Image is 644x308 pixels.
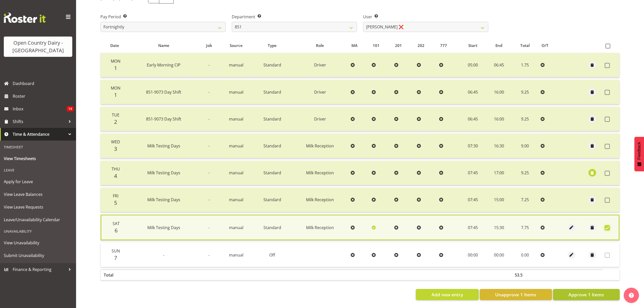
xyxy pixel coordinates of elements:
[1,201,75,213] a: View Leave Requests
[514,43,536,48] div: Total
[314,89,326,95] span: Driver
[232,14,357,20] label: Department
[13,130,66,138] span: Time & Attendance
[147,197,180,202] span: Milk Testing Days
[4,239,72,247] span: View Unavailability
[314,116,326,122] span: Driver
[460,107,486,131] td: 06:45
[229,143,243,149] span: manual
[306,225,334,230] span: Milk Reception
[13,266,66,273] span: Finance & Reporting
[253,80,292,104] td: Standard
[4,155,72,162] span: View Timesheets
[208,143,210,149] span: -
[253,134,292,158] td: Standard
[460,215,486,240] td: 07:45
[114,199,117,206] span: 5
[480,289,552,300] button: Unapprove 1 Items
[440,43,457,48] div: 777
[253,161,292,185] td: Standard
[147,225,180,230] span: Milk Testing Days
[208,197,210,202] span: -
[208,62,210,68] span: -
[363,14,488,20] label: User
[147,62,181,68] span: Early Morning CIP
[512,134,539,158] td: 9.00
[512,161,539,185] td: 9.25
[256,43,289,48] div: Type
[418,43,434,48] div: 202
[512,80,539,104] td: 9.25
[1,175,75,188] a: Apply for Leave
[229,197,243,202] span: manual
[146,89,181,95] span: 851-9073 Day Shift
[460,134,486,158] td: 07:30
[495,291,536,298] span: Unapprove 1 Items
[512,215,539,240] td: 7.75
[4,203,72,211] span: View Leave Requests
[512,188,539,212] td: 7.25
[1,249,75,262] a: Submit Unavailability
[637,142,641,160] span: Feedback
[486,80,512,104] td: 16:00
[147,143,180,149] span: Milk Testing Days
[13,92,74,100] span: Roster
[111,58,120,64] span: Mon
[229,89,243,95] span: manual
[208,170,210,176] span: -
[112,166,120,172] span: Thu
[113,221,120,226] span: Sat
[1,188,75,201] a: View Leave Balances
[314,62,326,68] span: Driver
[113,193,118,199] span: Fri
[253,243,292,267] td: Off
[373,43,389,48] div: 101
[634,137,644,171] button: Feedback - Show survey
[1,226,75,236] div: Unavailability
[115,227,118,234] span: 6
[486,53,512,77] td: 06:45
[103,43,126,48] div: Date
[229,170,243,176] span: manual
[114,254,117,261] span: 7
[4,252,72,259] span: Submit Unavailability
[163,252,164,258] span: -
[229,252,243,258] span: manual
[486,161,512,185] td: 17:00
[208,116,210,122] span: -
[462,43,483,48] div: Start
[229,225,243,230] span: manual
[253,53,292,77] td: Standard
[489,43,509,48] div: End
[253,215,292,240] td: Standard
[112,112,119,118] span: Tue
[306,197,334,202] span: Milk Reception
[13,80,74,87] span: Dashboard
[512,269,539,280] th: 53.5
[111,139,120,145] span: Wed
[295,43,346,48] div: Role
[395,43,412,48] div: 201
[229,116,243,122] span: manual
[629,293,634,298] img: help-xxl-2.png
[112,248,120,254] span: Sun
[4,178,72,185] span: Apply for Leave
[253,107,292,131] td: Standard
[486,215,512,240] td: 15:30
[111,85,120,91] span: Mon
[146,116,181,122] span: 851-9073 Day Shift
[4,216,72,224] span: Leave/Unavailability Calendar
[1,165,75,175] div: Leave
[460,161,486,185] td: 07:45
[229,62,243,68] span: manual
[100,14,226,20] label: Pay Period
[553,289,620,300] button: Approve 1 Items
[114,118,117,125] span: 2
[460,80,486,104] td: 06:45
[351,43,367,48] div: MA
[486,188,512,212] td: 15:00
[1,152,75,165] a: View Timesheets
[542,43,558,48] div: O/T
[114,64,117,72] span: 1
[432,291,463,298] span: Add new entry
